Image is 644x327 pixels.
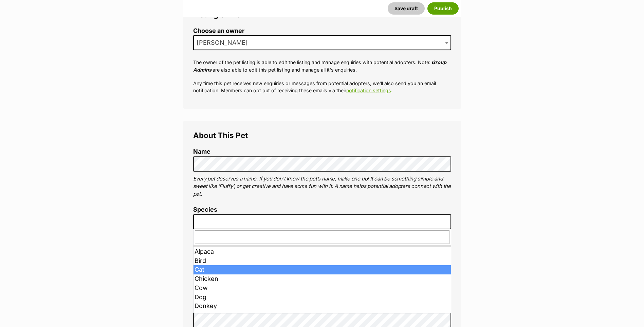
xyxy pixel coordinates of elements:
em: Group Admins [193,59,446,72]
button: Save draft [388,2,425,15]
li: Donkey [194,302,451,311]
li: Cow [194,284,451,293]
span: Tara Mercer [193,35,451,50]
label: Species [193,206,451,213]
span: About This Pet [193,131,248,140]
label: Choose an owner [193,27,451,35]
label: Name [193,148,451,155]
li: Dog [194,293,451,302]
p: Any time this pet receives new enquiries or messages from potential adopters, we'll also send you... [193,80,451,94]
a: notification settings [346,88,391,93]
li: Cat [194,265,451,274]
li: Alpaca [194,247,451,256]
p: The owner of the pet listing is able to edit the listing and manage enquiries with potential adop... [193,59,451,73]
span: Tara Mercer [194,38,255,47]
p: Every pet deserves a name. If you don’t know the pet’s name, make one up! It can be something sim... [193,175,451,198]
button: Publish [427,2,459,15]
li: Duck [194,311,451,320]
li: Bird [194,256,451,266]
li: Chicken [194,274,451,284]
